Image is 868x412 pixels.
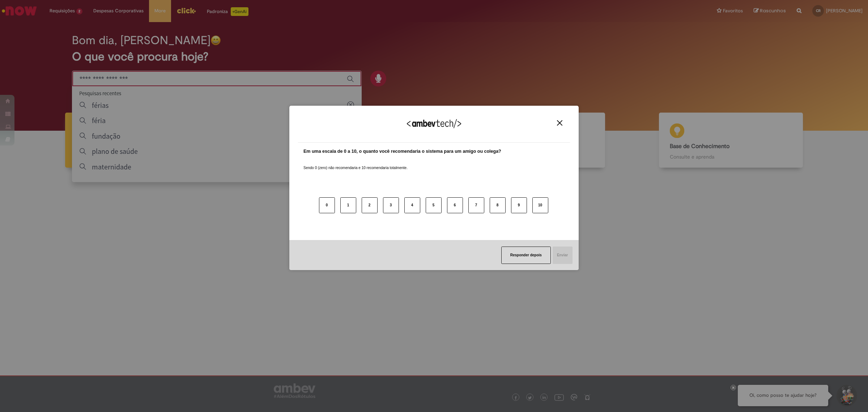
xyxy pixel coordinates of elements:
[404,197,420,213] button: 4
[303,148,501,155] label: Em uma escala de 0 a 10, o quanto você recomendaria o sistema para um amigo ou colega?
[362,197,378,213] button: 2
[319,197,335,213] button: 0
[340,197,356,213] button: 1
[303,157,408,171] label: Sendo 0 (zero) não recomendaria e 10 recomendaria totalmente.
[383,197,399,213] button: 3
[490,197,506,213] button: 8
[511,197,527,213] button: 9
[501,247,551,264] button: Responder depois
[532,197,548,213] button: 10
[426,197,442,213] button: 5
[555,120,565,126] button: Close
[447,197,463,213] button: 6
[468,197,484,213] button: 7
[557,120,562,126] img: Close
[407,119,461,128] img: Logo Ambevtech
